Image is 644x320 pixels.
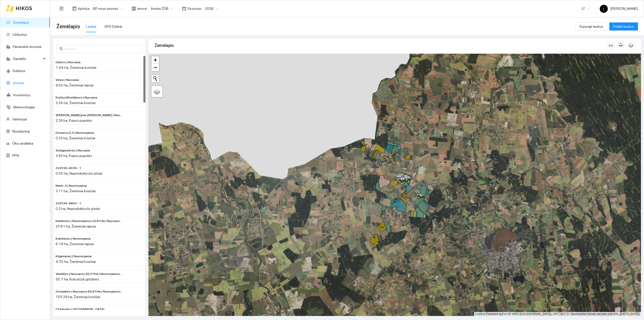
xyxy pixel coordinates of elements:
[154,38,607,53] div: Žemėlapis
[12,33,27,37] a: Užduotys
[475,312,485,316] a: Leaflet
[12,141,33,145] a: Ūkio analitika
[13,105,35,109] a: Meteorologija
[13,54,42,64] span: Sandėlis
[56,307,104,312] span: Už kapelių | Nuosava
[151,75,159,82] button: Initiate a new search
[603,5,605,13] span: L
[56,219,123,223] span: Indrikonio | Nuomojamos 22,81Ha | Nuosavos 3,00 Ha
[56,289,123,294] span: Ostankino | Nuosavos 60,91Ha | Numojamos 44,38Ha
[582,5,590,12] span: LT
[600,7,638,11] span: [PERSON_NAME]
[56,154,92,158] span: 3.93 ha, Pupos pupelės
[56,22,80,30] span: Žemėlapis
[13,81,24,85] a: Įmonės
[13,93,30,97] a: Inventorius
[182,7,186,11] span: calendar
[502,312,507,316] a: Esri
[56,78,79,82] span: Virino | Nuosava
[56,254,92,259] span: Kūginienės | Nuomojama
[13,45,42,49] a: Panaudoti resursai
[12,129,30,133] a: Nustatymai
[56,260,96,264] span: 4.52 ha, Žieminiai kviečiai
[56,131,94,135] span: Donatos 0,3 | Nuomojama
[56,118,92,122] span: 2.29 ha, Pupos pupelės
[575,24,607,28] a: Sujungti laukus
[56,83,94,87] span: 9.62 ha, Žieminiai rapsai
[575,22,607,30] button: Sujungti laukus
[579,24,603,29] span: Sujungti laukus
[154,57,157,63] span: +
[104,24,122,29] div: GPS Darbai
[56,207,100,211] span: 0.2 ha, Neproduktyvūs plotai
[151,64,159,71] a: Zoom out
[607,44,615,48] span: column-width
[56,189,96,193] span: 3.11 ha, Žieminiai kviečiai
[56,136,95,140] span: 0.33 ha, Žieminiai kviečiai
[13,69,25,73] a: Kultūros
[12,117,27,121] a: Vartotojai
[13,20,29,24] a: Žemėlapis
[607,42,615,50] button: column-width
[132,7,136,11] span: shop
[56,4,66,14] button: menu-fold
[56,113,123,118] span: Rolando prie Valės | Nuosava
[474,312,641,316] div: | Powered by © HNIT-[GEOGRAPHIC_DATA]; ORT10LT ©, Nacionalinė žemės tarnyba prie AM, [DATE]-[DATE]
[508,312,509,316] span: |
[56,272,123,276] span: Vasiliūno | Nuosavos 26,57Ha | Nuomojamos 24,15Ha
[59,47,63,51] span: search
[613,24,634,29] span: Pridėti laukus
[56,66,96,70] span: 1.44 ha, Žieminiai kviečiai
[56,101,96,105] span: 3.24 ha, Žieminiai kviečiai
[56,183,87,188] span: Neim-3 | Nuomojama
[86,24,96,29] div: Laukai
[609,22,638,30] button: Pridėti laukus
[137,6,148,11] span: Įmonė :
[609,24,638,28] a: Pridėti laukus
[187,6,202,11] span: Sezonas :
[151,5,173,12] span: Arsėta ŽŪB
[72,7,76,11] span: layout
[56,166,81,171] span: 232536-4039 - 1
[154,64,157,71] span: −
[205,5,218,12] span: 2026
[56,60,80,65] span: Dainos | Nuosava
[56,236,91,241] span: Kubilienės | Nuomojama
[56,201,81,206] span: 232539-9893 - 1
[93,5,123,12] span: BP visos įmonės
[56,295,100,299] span: 105.29 ha, Žieminiai kviečiai
[56,171,102,175] span: 0.05 ha, Neproduktyvūs plotai
[151,86,163,97] a: Layers
[59,6,64,11] span: menu-fold
[56,224,96,228] span: 25.81 ha, Žieminiai rapsai
[56,242,94,246] span: 6.19 ha, Žieminiai rapsai
[64,46,139,52] input: Paieška
[78,6,90,11] span: Aplinka :
[56,148,90,153] span: Smilgių keturi | Nuosava
[151,56,159,64] a: Zoom in
[56,277,99,281] span: 50.7 ha, Kukurūzai grūdams
[12,153,19,157] a: PPIS
[56,95,97,100] span: Kryžius Bitniškiuos | Nuosava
